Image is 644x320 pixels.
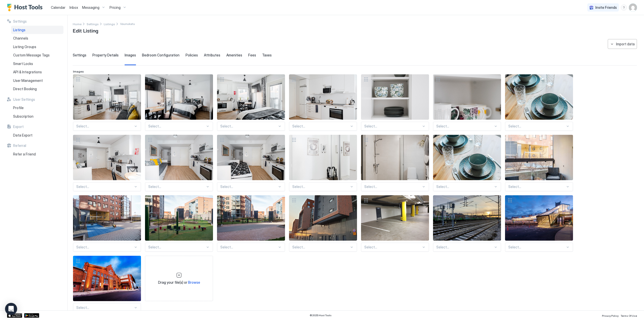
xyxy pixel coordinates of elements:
span: Smart Locks [13,61,33,66]
span: Property Details [92,53,119,57]
div: Import data [616,41,635,47]
span: Images [73,70,84,73]
div: View image [361,195,429,241]
span: Settings [13,19,27,24]
div: View image [73,135,141,180]
span: Messaging [82,5,99,10]
span: Policies [186,53,198,57]
span: Subscription [13,114,33,119]
a: Direct Booking [11,85,63,93]
a: Privacy Policy [602,313,619,318]
span: Attributes [204,53,220,57]
div: View image [505,195,573,241]
span: Listings [13,28,25,32]
span: Channels [13,36,28,41]
div: View image [289,195,357,241]
div: View image [73,195,141,241]
a: Profile [11,104,63,112]
div: menu [621,5,627,11]
span: Taxes [262,53,272,57]
a: Listings [104,21,115,26]
div: View image [145,135,213,180]
a: Subscription [11,112,63,121]
a: Smart Locks [11,59,63,68]
a: Custom Message Tags [11,51,63,59]
a: Listings [11,26,63,34]
span: Browse [188,280,200,284]
div: View image [289,74,357,120]
span: API & Integrations [13,70,42,74]
a: Terms Of Use [621,313,637,318]
span: Bedroom Configuration [142,53,180,57]
div: Open Intercom Messenger [5,303,17,315]
a: Home [73,21,82,26]
span: Settings [87,22,99,26]
div: View image [73,256,141,301]
a: App Store [7,313,22,318]
div: View image [361,135,429,180]
div: Breadcrumb [87,21,99,26]
span: Profile [13,106,24,110]
div: View image [433,135,501,180]
span: Settings [73,53,86,57]
a: Google Play Store [24,313,39,318]
span: Amenities [226,53,242,57]
a: User Management [11,76,63,85]
div: Breadcrumb [73,21,82,26]
span: Drag your file(s) or [158,280,200,285]
span: Direct Booking [13,87,37,91]
span: Inbox [69,5,78,10]
span: Home [73,22,82,26]
span: Fees [248,53,256,57]
div: User profile [629,4,637,12]
a: Channels [11,34,63,43]
div: View image [505,74,573,120]
span: Terms Of Use [621,314,637,317]
div: View image [433,195,501,241]
div: Breadcrumb [104,21,115,26]
span: User Settings [13,97,35,102]
a: API & Integrations [11,68,63,76]
span: Images [125,53,136,57]
a: Refer a Friend [11,150,63,158]
span: © 2025 Host Tools [310,314,332,317]
span: Export [13,124,24,129]
div: View image [361,74,429,120]
span: Refer a Friend [13,152,36,156]
span: Calendar [51,5,65,10]
span: Listing Groups [13,45,36,49]
div: View image [73,74,141,120]
span: Breadcrumb [120,22,135,26]
a: Host Tools Logo [7,4,45,11]
span: Data Export [13,133,32,138]
span: Referral [13,143,26,148]
span: Pricing [110,5,121,10]
div: View image [145,74,213,120]
span: Listings [104,22,115,26]
a: Data Export [11,131,63,140]
div: View image [217,74,285,120]
span: Invite Friends [595,5,617,10]
div: View image [289,135,357,180]
button: Import data [608,39,637,49]
div: View image [217,135,285,180]
div: View image [145,195,213,241]
span: User Management [13,78,43,83]
span: Edit Listing [73,26,98,34]
a: Listing Groups [11,43,63,51]
a: Inbox [69,5,78,10]
div: View image [505,135,573,180]
div: View image [433,74,501,120]
span: Custom Message Tags [13,53,50,57]
a: Calendar [51,5,65,10]
a: Settings [87,21,99,26]
span: Privacy Policy [602,314,619,317]
div: View image [217,195,285,241]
